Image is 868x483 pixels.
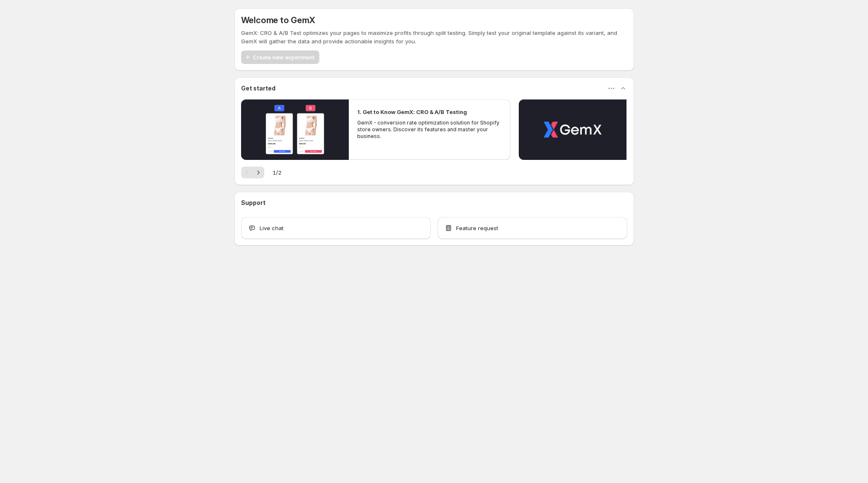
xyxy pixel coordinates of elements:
button: Play video [519,99,626,160]
nav: Pagination [241,167,264,178]
button: Next [252,167,264,178]
h5: Welcome to GemX [241,15,315,25]
h3: Get started [241,84,276,93]
h2: 1. Get to Know GemX: CRO & A/B Testing [357,108,467,116]
span: Feature request [456,224,498,232]
span: Live chat [260,224,284,232]
h3: Support [241,199,265,207]
p: GemX - conversion rate optimization solution for Shopify store owners. Discover its features and ... [357,119,502,140]
p: GemX: CRO & A/B Test optimizes your pages to maximize profits through split testing. Simply test ... [241,29,627,45]
button: Play video [241,99,349,160]
span: 1 / 2 [273,168,281,177]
